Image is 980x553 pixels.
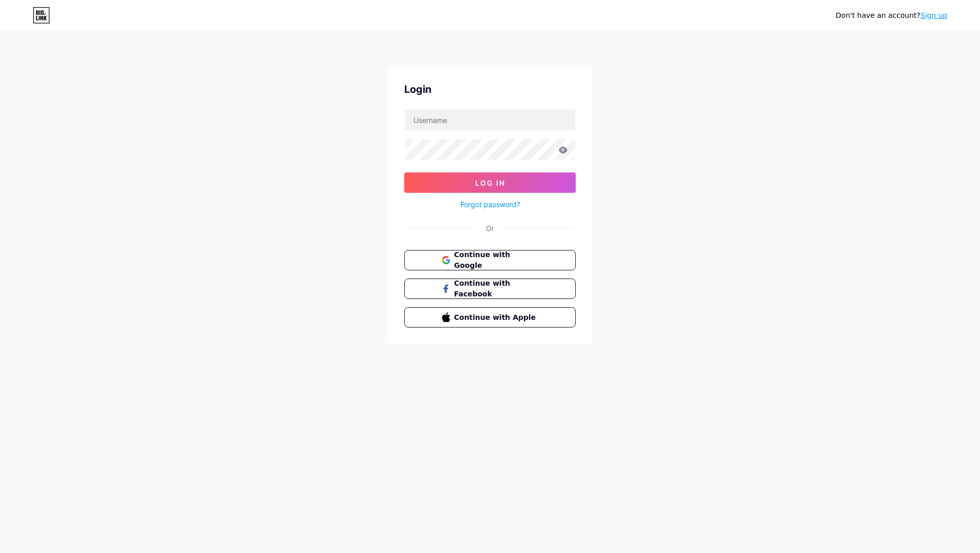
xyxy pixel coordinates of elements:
[475,179,505,187] span: Log In
[404,250,576,270] button: Continue with Google
[454,312,538,323] span: Continue with Apple
[486,223,494,234] div: Or
[404,172,576,193] button: Log In
[836,10,947,21] div: Don't have an account?
[920,11,947,19] a: Sign up
[404,307,576,328] button: Continue with Apple
[405,110,575,130] input: Username
[454,249,538,271] span: Continue with Google
[460,199,520,210] a: Forgot password?
[404,82,576,97] div: Login
[454,278,538,299] span: Continue with Facebook
[404,279,576,299] button: Continue with Facebook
